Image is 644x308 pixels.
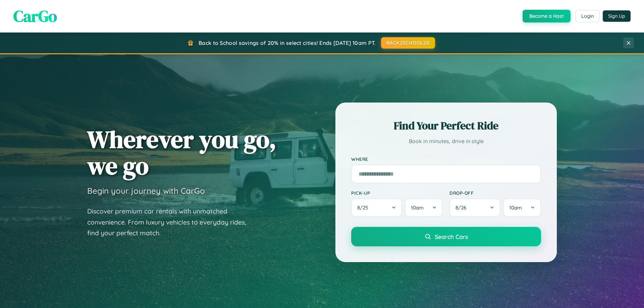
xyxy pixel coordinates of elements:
span: 10am [411,204,424,211]
button: Become a Host [523,10,571,22]
button: 10am [405,198,443,217]
h1: Wherever you go, we go [87,126,276,179]
span: CarGo [13,5,57,27]
button: 8/26 [449,198,500,217]
h3: Begin your journey with CarGo [87,186,205,196]
span: 10am [509,204,522,211]
button: 10am [503,198,541,217]
button: Sign Up [603,10,631,22]
label: Where [351,156,541,162]
span: 8 / 26 [455,204,470,211]
span: 8 / 25 [357,204,371,211]
button: 8/25 [351,198,402,217]
label: Drop-off [449,190,541,196]
span: Search Cars [435,233,468,240]
button: Login [576,10,599,22]
h2: Find Your Perfect Ride [351,118,541,133]
label: Pick-up [351,190,443,196]
button: BACK2SCHOOL20 [381,37,435,49]
span: Back to School savings of 20% in select cities! Ends [DATE] 10am PT. [199,40,376,46]
p: Discover premium car rentals with unmatched convenience. From luxury vehicles to everyday rides, ... [87,206,255,239]
p: Book in minutes, drive in style [351,136,541,146]
button: Search Cars [351,227,541,246]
